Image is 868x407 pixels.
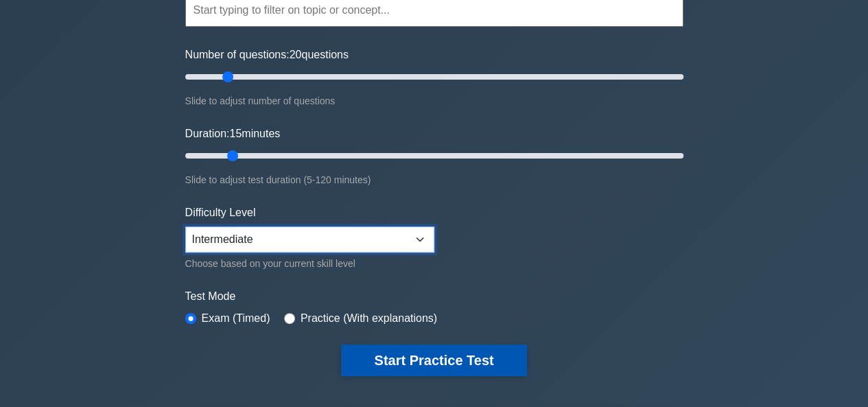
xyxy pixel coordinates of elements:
div: Slide to adjust number of questions [185,93,683,109]
label: Number of questions: questions [185,47,349,63]
span: 20 [290,49,302,60]
button: Start Practice Test [341,345,526,376]
div: Slide to adjust test duration (5-120 minutes) [185,172,683,188]
span: 15 [229,128,242,139]
label: Exam (Timed) [202,310,270,327]
label: Test Mode [185,288,683,305]
label: Duration: minutes [185,126,281,142]
label: Practice (With explanations) [301,310,437,327]
div: Choose based on your current skill level [185,255,434,272]
label: Difficulty Level [185,205,256,221]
